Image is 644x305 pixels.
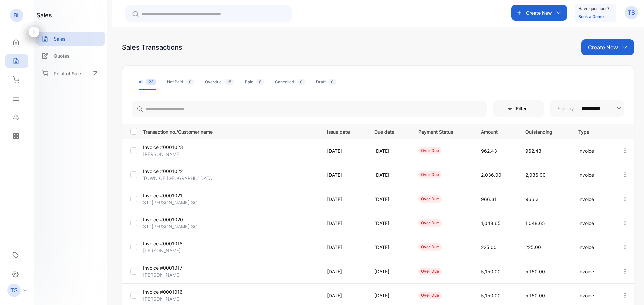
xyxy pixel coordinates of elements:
p: TS [628,8,635,17]
p: Outstanding [525,127,565,135]
span: 966.31 [525,196,541,202]
p: [DATE] [327,147,361,154]
p: BL [13,11,20,20]
p: Transaction no./Customer name [143,127,319,135]
p: [DATE] [374,292,405,299]
p: [DATE] [374,147,405,154]
p: [DATE] [374,196,405,203]
p: Type [578,127,608,135]
p: Invoice [578,292,608,299]
p: [DATE] [374,171,405,178]
p: TOWN OF [GEOGRAPHIC_DATA] [143,175,214,182]
p: Invoice [578,196,608,203]
p: Invoice [578,147,608,154]
a: Point of Sale [36,66,105,81]
p: Invoice #0001020 [143,216,202,223]
span: 2,036.00 [481,172,501,178]
p: [DATE] [327,220,361,227]
span: 1,048.65 [481,220,501,226]
p: Issue date [327,127,361,135]
p: [DATE] [327,268,361,275]
div: over due [418,171,442,178]
span: 5,150.00 [481,293,501,298]
p: Invoice [578,220,608,227]
p: Invoice [578,244,608,251]
div: over due [418,147,442,154]
p: [DATE] [327,244,361,251]
span: 0 [186,79,194,85]
p: [DATE] [327,171,361,178]
p: [PERSON_NAME] [143,271,202,278]
p: [DATE] [327,196,361,203]
p: Have questions? [578,5,609,12]
div: over due [418,292,442,299]
span: 15 [224,79,234,85]
div: over due [418,268,442,275]
p: ST. [PERSON_NAME] SO [143,223,202,230]
p: Create New [588,43,618,51]
button: Create New [581,39,634,55]
p: ST. [PERSON_NAME] SO [143,199,202,206]
p: Invoice #0001018 [143,240,202,247]
button: Sort by [550,100,624,117]
span: 1,048.65 [525,220,545,226]
a: Sales [36,32,105,46]
p: [DATE] [374,244,405,251]
p: [DATE] [327,292,361,299]
p: Payment Status [418,127,467,135]
p: [PERSON_NAME] [143,247,202,254]
div: over due [418,243,442,251]
span: 962.43 [525,148,541,154]
p: Invoice #0001023 [143,144,202,151]
p: Quotes [54,52,70,59]
p: Invoice #0001017 [143,264,202,271]
p: [DATE] [374,220,405,227]
div: over due [418,195,442,203]
p: Invoice #0001016 [143,288,202,295]
div: Paid [245,79,264,85]
p: [PERSON_NAME] [143,151,202,158]
div: Overdue [205,79,234,85]
p: Invoice [578,171,608,178]
p: [DATE] [374,268,405,275]
p: TS [10,286,18,295]
span: 0 [297,79,305,85]
span: 23 [146,79,156,85]
p: Invoice #0001021 [143,192,202,199]
span: 225.00 [525,244,541,250]
div: All [139,79,156,85]
p: Invoice #0001022 [143,168,202,175]
p: [PERSON_NAME] [143,295,202,302]
span: 962.43 [481,148,497,154]
span: 5,150.00 [481,269,501,274]
p: Amount [481,127,512,135]
span: 5,150.00 [525,293,545,298]
div: Draft [316,79,336,85]
p: Invoice [578,268,608,275]
div: Cancelled [275,79,305,85]
div: Sales Transactions [122,42,182,52]
p: Sales [54,35,66,42]
span: 2,036.00 [525,172,546,178]
p: Due date [374,127,405,135]
p: Point of Sale [54,70,81,77]
span: 5,150.00 [525,269,545,274]
button: TS [625,5,638,21]
span: 225.00 [481,244,497,250]
p: Create New [526,9,552,16]
span: 966.31 [481,196,497,202]
button: Create New [511,5,567,21]
p: Sort by [558,105,574,112]
span: 8 [256,79,264,85]
span: 0 [328,79,336,85]
a: Book a Demo [578,14,604,19]
div: over due [418,219,442,227]
a: Quotes [36,49,105,63]
div: Not Paid [167,79,194,85]
h1: sales [36,11,52,20]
